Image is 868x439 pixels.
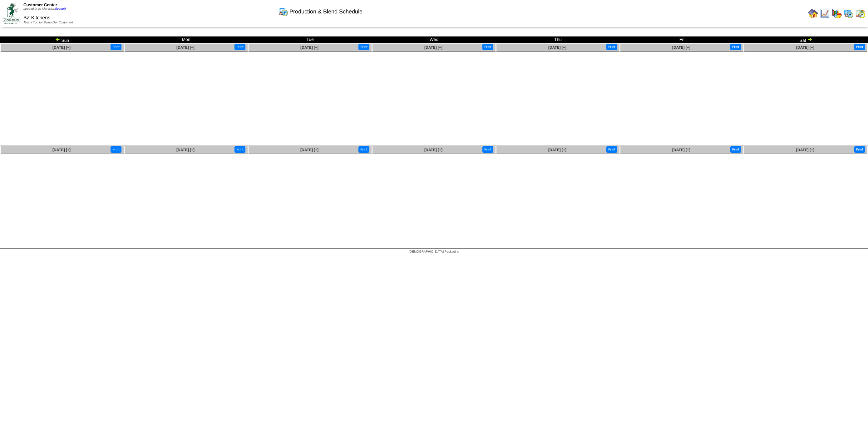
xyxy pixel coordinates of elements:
a: [DATE] [+] [424,45,442,50]
button: Print [606,44,617,50]
td: Fri [620,37,744,43]
img: line_graph.gif [820,8,830,18]
a: [DATE] [+] [300,45,318,50]
button: Print [854,146,865,153]
a: [DATE] [+] [796,148,814,152]
button: Print [111,146,121,153]
img: calendarinout.gif [856,8,866,18]
a: (logout) [55,7,66,11]
td: Tue [248,37,372,43]
span: Thank You for Being Our Customer! [23,21,73,24]
button: Print [606,146,617,153]
a: [DATE] [+] [176,45,195,50]
td: Sun [0,37,124,43]
img: ZoRoCo_Logo(Green%26Foil)%20jpg.webp [2,3,20,24]
img: home.gif [808,8,818,18]
button: Print [234,146,245,153]
td: Thu [496,37,620,43]
span: Production & Blend Schedule [289,8,362,15]
img: arrowright.gif [807,37,812,42]
a: [DATE] [+] [548,45,566,50]
button: Print [730,44,741,50]
span: Customer Center [23,2,57,7]
td: Mon [124,37,248,43]
a: [DATE] [+] [548,148,566,152]
button: Print [358,146,369,153]
a: [DATE] [+] [424,148,442,152]
td: Wed [372,37,496,43]
img: arrowleft.gif [55,37,60,42]
span: [DEMOGRAPHIC_DATA] Packaging [409,250,459,254]
span: Logged in as Mpreston [23,7,66,11]
a: [DATE] [+] [796,45,814,50]
a: [DATE] [+] [672,45,690,50]
a: [DATE] [+] [176,148,195,152]
button: Print [730,146,741,153]
span: BZ Kitchens [23,15,50,21]
a: [DATE] [+] [300,148,318,152]
img: calendarprod.gif [278,7,288,17]
a: [DATE] [+] [672,148,690,152]
a: [DATE] [+] [52,45,71,50]
a: [DATE] [+] [52,148,71,152]
td: Sat [744,37,868,43]
img: calendarprod.gif [844,8,854,18]
button: Print [111,44,121,50]
button: Print [358,44,369,50]
button: Print [482,146,493,153]
button: Print [234,44,245,50]
button: Print [482,44,493,50]
button: Print [854,44,865,50]
img: graph.gif [832,8,842,18]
